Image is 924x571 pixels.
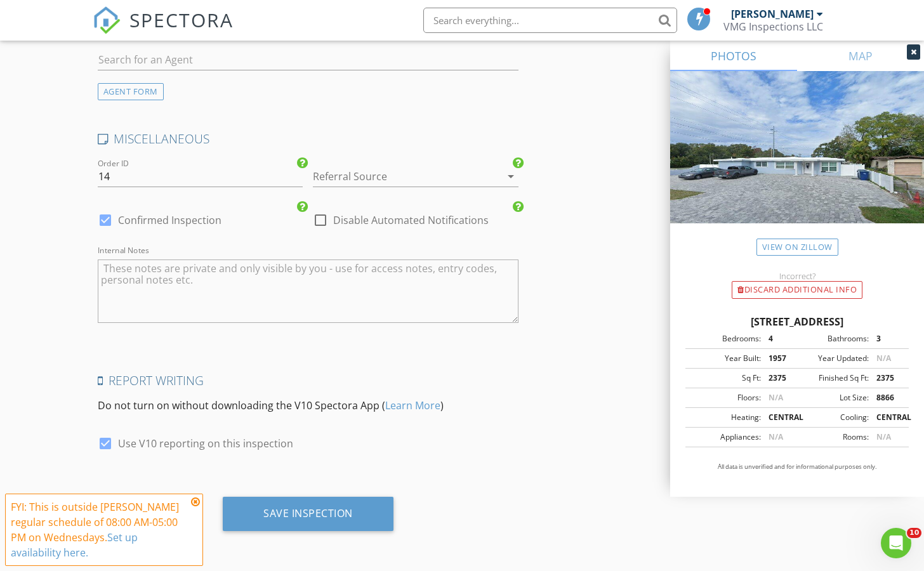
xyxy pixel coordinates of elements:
[685,314,909,329] div: [STREET_ADDRESS]
[761,333,797,345] div: 4
[263,507,353,520] div: Save Inspection
[876,353,891,364] span: N/A
[685,463,909,471] p: All data is unverified and for informational purposes only.
[129,6,234,33] span: SPECTORA
[769,392,783,403] span: N/A
[670,71,924,254] img: streetview
[797,392,869,404] div: Lot Size:
[98,259,518,323] textarea: Internal Notes
[797,372,869,384] div: Finished Sq Ft:
[907,528,921,538] span: 10
[761,353,797,364] div: 1957
[689,353,761,364] div: Year Built:
[689,333,761,345] div: Bedrooms:
[118,214,221,226] label: Confirmed Inspection
[756,239,838,256] a: View on Zillow
[385,398,440,412] a: Learn More
[670,271,924,281] div: Incorrect?
[731,8,814,20] div: [PERSON_NAME]
[881,528,911,558] iframe: Intercom live chat
[98,372,518,389] h4: Report Writing
[869,333,905,345] div: 3
[797,431,869,443] div: Rooms:
[869,412,905,423] div: CENTRAL
[333,214,489,226] label: Disable Automated Notifications
[98,49,518,70] input: Search for an Agent
[761,372,797,384] div: 2375
[769,431,783,442] span: N/A
[876,431,891,442] span: N/A
[423,8,677,33] input: Search everything...
[670,41,797,71] a: PHOTOS
[689,431,761,443] div: Appliances:
[723,20,823,33] div: VMG Inspections LLC
[503,169,518,184] i: arrow_drop_down
[98,131,518,147] h4: MISCELLANEOUS
[98,398,518,413] p: Do not turn on without downloading the V10 Spectora App ( )
[797,333,869,345] div: Bathrooms:
[797,353,869,364] div: Year Updated:
[689,412,761,423] div: Heating:
[98,83,164,100] div: AGENT FORM
[761,412,797,423] div: CENTRAL
[869,372,905,384] div: 2375
[689,392,761,404] div: Floors:
[732,281,862,299] div: Discard Additional info
[93,17,234,44] a: SPECTORA
[93,6,121,34] img: The Best Home Inspection Software - Spectora
[689,372,761,384] div: Sq Ft:
[797,41,924,71] a: MAP
[118,437,293,450] label: Use V10 reporting on this inspection
[797,412,869,423] div: Cooling:
[11,499,187,560] div: FYI: This is outside [PERSON_NAME] regular schedule of 08:00 AM-05:00 PM on Wednesdays.
[869,392,905,404] div: 8866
